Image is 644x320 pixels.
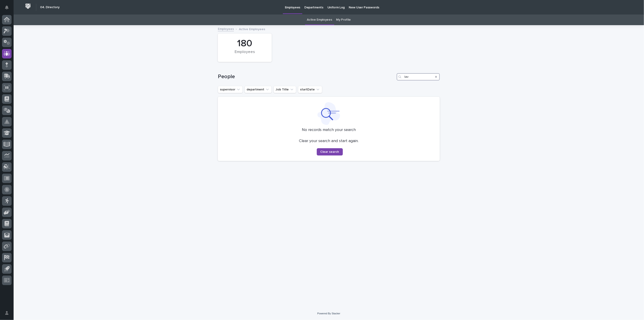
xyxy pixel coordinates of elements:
img: Workspace Logo [24,2,32,10]
button: Notifications [2,3,12,12]
div: Employees [226,50,264,59]
p: Clear your search and start again. [299,139,359,144]
input: Search [397,73,440,80]
div: 180 [226,38,264,49]
a: Powered By Stacker [317,312,340,315]
a: My Profile [336,15,351,25]
button: Clear search [317,148,343,155]
button: supervisor [218,86,243,93]
h1: People [218,73,395,80]
button: Job Title [274,86,296,93]
a: Active Employees [307,15,332,25]
button: startDate [298,86,322,93]
span: Clear search [320,150,339,153]
button: department [245,86,272,93]
div: Notifications [6,5,12,13]
a: Employees [218,26,234,31]
p: No records match your search [223,128,434,133]
p: Active Employees [239,26,265,31]
h2: 04. Directory [40,5,60,9]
